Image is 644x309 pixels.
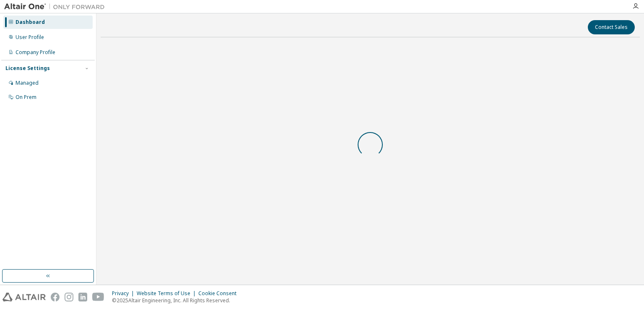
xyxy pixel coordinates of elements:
[51,293,60,301] img: facebook.svg
[16,19,45,26] div: Dashboard
[198,290,241,297] div: Cookie Consent
[16,49,55,56] div: Company Profile
[16,94,36,101] div: On Prem
[5,65,50,72] div: License Settings
[16,34,44,41] div: User Profile
[65,293,73,301] img: instagram.svg
[588,20,635,34] button: Contact Sales
[112,297,241,304] p: © 2025 Altair Engineering, Inc. All Rights Reserved.
[92,293,104,301] img: youtube.svg
[137,290,198,297] div: Website Terms of Use
[78,293,87,301] img: linkedin.svg
[16,80,39,86] div: Managed
[3,293,46,301] img: altair_logo.svg
[112,290,137,297] div: Privacy
[4,3,109,11] img: Altair One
